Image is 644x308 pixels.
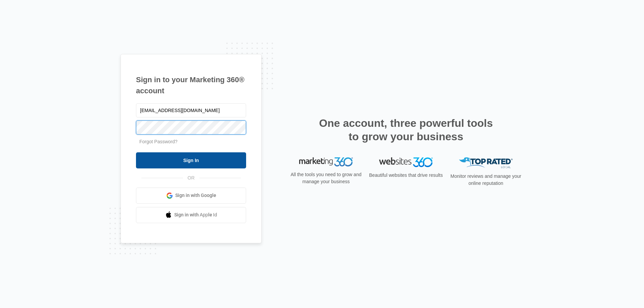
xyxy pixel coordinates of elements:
img: Marketing 360 [299,157,353,167]
img: Websites 360 [379,157,433,167]
input: Sign In [136,152,246,168]
span: OR [183,174,199,182]
a: Sign in with Apple Id [136,207,246,223]
h1: Sign in to your Marketing 360® account [136,74,246,96]
span: Sign in with Apple Id [174,211,217,218]
p: All the tools you need to grow and manage your business [288,171,364,185]
img: Top Rated Local [459,157,513,168]
a: Forgot Password? [139,139,178,144]
input: Email [136,103,246,117]
span: Sign in with Google [175,192,216,199]
p: Monitor reviews and manage your online reputation [448,173,523,187]
a: Sign in with Google [136,188,246,204]
h2: One account, three powerful tools to grow your business [317,116,495,143]
p: Beautiful websites that drive results [368,172,444,179]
